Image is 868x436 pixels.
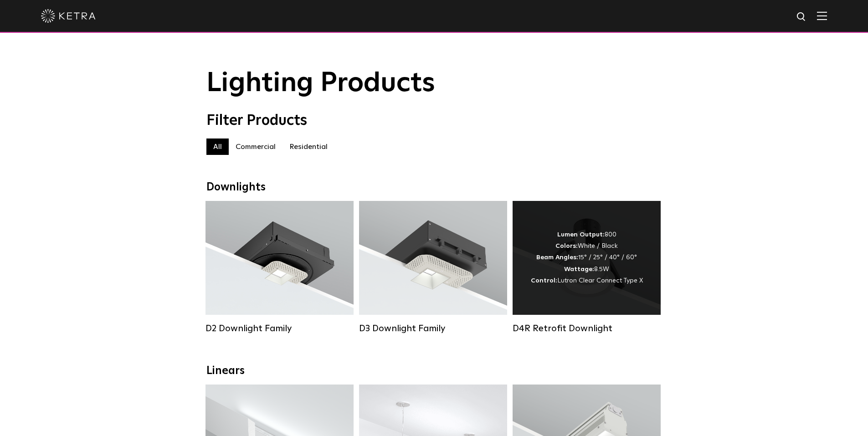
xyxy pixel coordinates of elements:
img: Hamburger%20Nav.svg [817,11,827,20]
div: Linears [206,364,662,378]
strong: Control: [531,277,557,284]
strong: Colors: [555,243,578,249]
strong: Wattage: [564,266,594,272]
strong: Lumen Output: [557,231,605,238]
a: D2 Downlight Family Lumen Output:1200Colors:White / Black / Gloss Black / Silver / Bronze / Silve... [205,201,354,334]
a: D4R Retrofit Downlight Lumen Output:800Colors:White / BlackBeam Angles:15° / 25° / 40° / 60°Watta... [513,201,661,334]
div: D4R Retrofit Downlight [513,323,661,334]
div: 800 White / Black 15° / 25° / 40° / 60° 8.5W [531,229,643,287]
span: Lutron Clear Connect Type X [557,277,643,284]
label: All [206,138,229,155]
img: ketra-logo-2019-white [41,9,96,23]
div: D3 Downlight Family [359,323,507,334]
strong: Beam Angles: [536,254,578,261]
label: Residential [282,138,334,155]
div: Downlights [206,181,662,194]
label: Commercial [229,138,282,155]
div: D2 Downlight Family [205,323,354,334]
span: Lighting Products [206,70,435,97]
div: Filter Products [206,112,662,129]
img: search icon [796,11,807,23]
a: D3 Downlight Family Lumen Output:700 / 900 / 1100Colors:White / Black / Silver / Bronze / Paintab... [359,201,507,334]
